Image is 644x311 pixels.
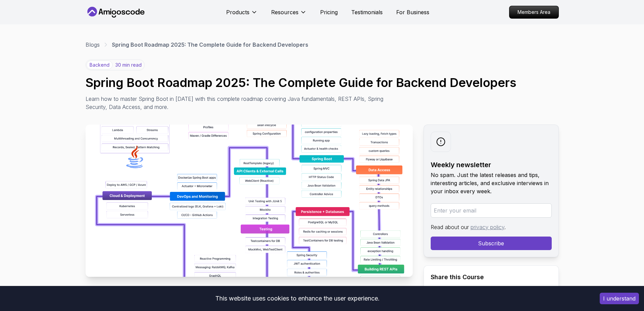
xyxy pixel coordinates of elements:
img: Spring Boot Roadmap 2025: The Complete Guide for Backend Developers thumbnail [86,125,413,277]
a: Blogs [86,41,100,49]
h2: Share this Course [431,272,552,282]
p: Products [226,8,249,16]
h2: Weekly newsletter [431,160,552,170]
button: Resources [271,8,307,22]
div: This website uses cookies to enhance the user experience. [5,291,590,306]
p: Learn how to master Spring Boot in [DATE] with this complete roadmap covering Java fundamentals, ... [86,95,388,111]
a: Members Area [509,6,559,19]
p: Spring Boot Roadmap 2025: The Complete Guide for Backend Developers [112,41,308,49]
p: Read about our . [431,223,552,231]
button: Subscribe [431,237,552,250]
a: For Business [396,8,429,16]
p: Members Area [509,6,558,18]
h1: Spring Boot Roadmap 2025: The Complete Guide for Backend Developers [86,76,559,89]
input: Enter your email [431,203,552,218]
a: Pricing [320,8,338,16]
p: 30 min read [115,62,142,68]
p: Resources [271,8,299,16]
a: privacy policy [471,224,504,230]
button: Products [226,8,258,22]
p: No spam. Just the latest releases and tips, interesting articles, and exclusive interviews in you... [431,171,552,195]
p: backend [87,61,113,69]
a: Testimonials [351,8,383,16]
button: Accept cookies [600,293,639,304]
